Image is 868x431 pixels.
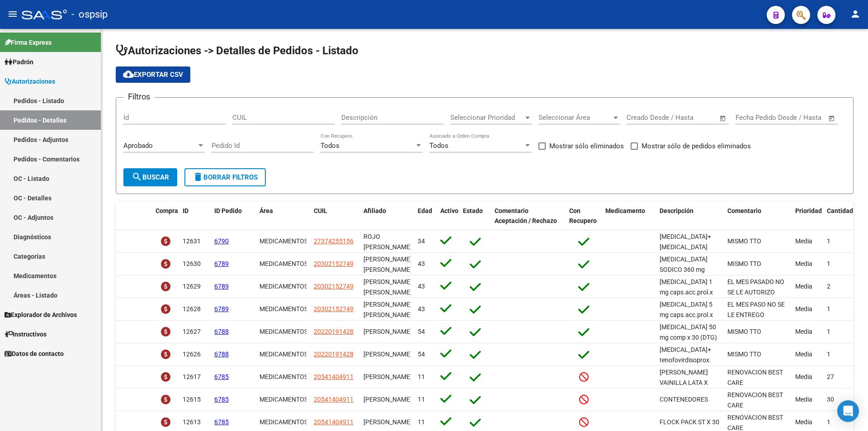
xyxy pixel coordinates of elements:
mat-icon: menu [7,9,18,19]
datatable-header-cell: Con Recupero [566,201,602,231]
span: - ospsip [71,5,108,24]
span: Prioridad [795,207,822,214]
span: Todos [321,142,340,150]
span: [PERSON_NAME] [PERSON_NAME] [363,301,412,318]
span: 6790 [214,237,229,245]
span: 20541404911 [314,418,354,426]
div: Media [795,349,820,360]
input: Start date [736,114,765,122]
span: 20302152749 [314,305,354,313]
span: [PERSON_NAME] [PERSON_NAME] [363,256,412,273]
span: MEDICAMENTOS [259,237,308,245]
span: 1 [827,350,830,358]
span: 2 [827,283,830,290]
div: Media [795,417,820,427]
div: Media [795,327,820,337]
span: MISMO TTO [727,350,761,358]
datatable-header-cell: Afiliado [360,201,414,231]
mat-icon: search [132,171,142,182]
div: Open Intercom Messenger [837,400,859,422]
span: Afiliado [363,207,386,214]
datatable-header-cell: Comentario [724,201,792,231]
mat-icon: cloud_download [123,69,134,80]
span: Mostrar sólo eliminados [549,141,624,152]
button: Buscar [123,168,177,186]
span: MEDICAMENTOS [259,373,308,380]
button: Open calendar [718,113,728,123]
span: 43 [418,305,425,313]
span: Explorador de Archivos [5,310,77,320]
span: Padrón [5,57,33,67]
span: Todos [429,142,448,150]
span: Medicamento [605,207,645,214]
span: 20541404911 [314,373,354,380]
span: 30 [827,396,834,403]
span: MISMO TTO [727,260,761,267]
mat-icon: person [850,9,861,19]
span: 20541404911 [314,396,354,403]
span: MISMO TTO [727,237,761,245]
input: End date [664,114,708,122]
datatable-header-cell: Activo [437,201,459,231]
div: Media [795,394,820,405]
span: [PERSON_NAME] [363,328,412,335]
span: 12626 [183,350,201,358]
span: 11 [418,396,425,403]
span: 54 [418,328,425,335]
span: MEDICAMENTOS [259,305,308,313]
span: Buscar [132,173,169,181]
span: MEDICAMENTOS [259,418,308,426]
span: MEDICAMENTOS [259,328,308,335]
span: MISMO TTO [727,328,761,335]
span: Instructivos [5,329,47,339]
span: Borrar Filtros [193,173,258,181]
span: [MEDICAL_DATA]+[MEDICAL_DATA] 50mg/300mg comp. x 30 (DTG/3TC) [660,233,717,271]
span: Comentario Aceptación / Rechazo [495,207,557,225]
h3: Filtros [123,90,155,103]
span: [PERSON_NAME] [363,418,412,426]
span: Comentario [727,207,761,214]
span: [MEDICAL_DATA] SODICO 360 mg comp.gastr.x 120 [660,256,709,284]
datatable-header-cell: ID [179,201,211,231]
span: Mostrar sólo de pedidos eliminados [642,141,751,152]
div: Media [795,259,820,269]
input: End date [773,114,817,122]
span: 6785 [214,418,229,426]
datatable-header-cell: Descripción [656,201,724,231]
span: 12613 [183,418,201,426]
span: 6785 [214,396,229,403]
span: Aprobado [123,142,153,150]
span: 27 [827,373,834,380]
span: EL MES PASO NO SE LE ENTREGO [727,301,785,318]
span: Seleccionar Área [538,114,612,122]
span: 6788 [214,350,229,358]
span: 12617 [183,373,201,380]
span: RENOVACION BEST CARE [727,369,783,386]
span: 27374255156 [314,237,354,245]
span: Firma Express [5,38,52,47]
span: Cantidad [827,207,853,214]
span: 12629 [183,283,201,290]
span: 1 [827,328,830,335]
span: Autorizaciones [5,76,55,86]
input: Start date [627,114,656,122]
span: 6788 [214,328,229,335]
datatable-header-cell: Edad [414,201,437,231]
span: [PERSON_NAME] VAINILLA LATA X 400G [660,369,708,397]
span: CONTENEDORES [660,396,708,403]
div: Media [795,281,820,292]
div: Media [795,236,820,246]
datatable-header-cell: Compra [152,201,179,231]
span: ID Pedido [214,207,242,214]
span: MEDICAMENTOS [259,283,308,290]
span: 54 [418,350,425,358]
span: Exportar CSV [123,71,183,79]
datatable-header-cell: ID Pedido [211,201,256,231]
span: Activo [440,207,458,214]
span: 1 [827,237,830,245]
span: [MEDICAL_DATA] 5 mg caps.acc.prol.x 50 ([MEDICAL_DATA] XL) [660,301,718,339]
span: 6789 [214,260,229,267]
span: 12630 [183,260,201,267]
span: [MEDICAL_DATA] 1 mg caps.acc.prol.x 50 ([MEDICAL_DATA] XL) [660,278,718,316]
span: Compra [156,207,178,214]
